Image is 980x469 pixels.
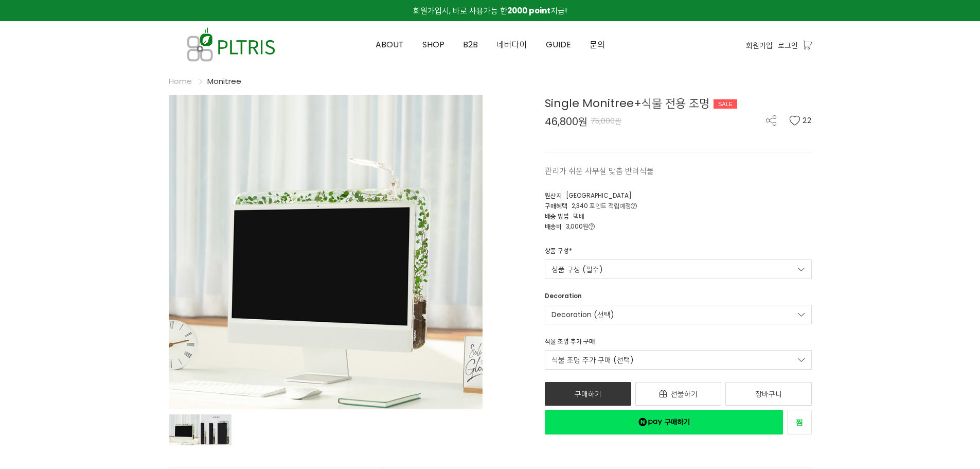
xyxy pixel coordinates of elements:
[545,410,783,435] a: 새창
[487,22,537,68] a: 네버다이
[545,350,812,370] a: 식물 조명 추가 구매 (선택)
[376,39,404,50] span: ABOUT
[413,5,567,16] span: 회원가입시, 바로 사용가능 한 지급!
[169,76,192,86] a: Home
[545,191,562,200] span: 원산지
[422,39,444,50] span: SHOP
[207,76,241,86] a: Monitree
[496,39,527,50] span: 네버다이
[366,22,413,68] a: ABOUT
[545,337,595,350] div: 식물 조명 추가 구매
[545,212,569,220] span: 배송 방법
[580,22,614,68] a: 문의
[778,40,798,51] a: 로그인
[590,39,605,50] span: 문의
[591,116,621,126] span: 75,000원
[545,291,582,305] div: Decoration
[454,22,487,68] a: B2B
[545,246,572,259] div: 상품 구성
[545,95,812,112] div: Single Monitree+식물 전용 조명
[413,22,454,68] a: SHOP
[545,305,812,324] a: Decoration (선택)
[545,201,567,210] span: 구매혜택
[545,222,562,231] span: 배송비
[572,201,637,210] span: 2,340 포인트 적립예정
[725,382,812,406] a: 장바구니
[545,165,812,177] p: 관리가 쉬운 사무실 맞춤 반려식물
[789,115,812,126] button: 22
[787,410,812,435] a: 새창
[803,115,812,126] span: 22
[545,259,812,279] a: 상품 구성 (필수)
[545,116,587,127] span: 46,800원
[537,22,580,68] a: GUIDE
[566,222,595,231] span: 3,000원
[635,382,722,406] a: 선물하기
[546,39,571,50] span: GUIDE
[507,5,550,16] strong: 2000 point
[714,99,737,109] div: SALE
[463,39,478,50] span: B2B
[671,389,698,399] span: 선물하기
[545,382,631,406] a: 구매하기
[573,212,584,220] span: 택배
[566,191,632,200] span: [GEOGRAPHIC_DATA]
[746,40,773,51] a: 회원가입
